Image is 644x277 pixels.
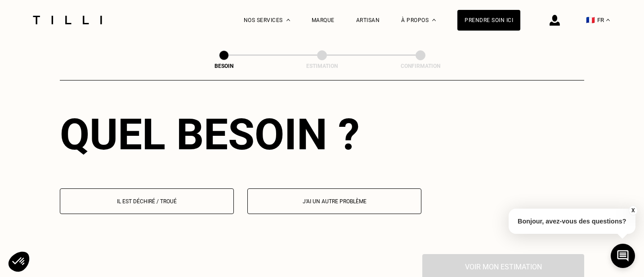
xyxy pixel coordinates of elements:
a: Marque [312,17,335,23]
p: Bonjour, avez-vous des questions? [509,209,635,234]
img: Menu déroulant [286,19,290,21]
img: Logo du service de couturière Tilli [30,16,105,24]
p: J‘ai un autre problème [252,198,416,205]
button: X [628,206,637,215]
span: 🇫🇷 [586,16,595,24]
div: Confirmation [376,63,465,69]
img: Menu déroulant à propos [432,19,436,21]
a: Prendre soin ici [457,10,520,31]
p: Il est déchiré / troué [65,198,229,205]
div: Quel besoin ? [60,109,584,160]
button: Il est déchiré / troué [60,188,234,214]
button: J‘ai un autre problème [247,188,421,214]
img: icône connexion [550,15,560,26]
a: Artisan [356,17,380,23]
div: Estimation [277,63,367,69]
img: menu déroulant [606,19,610,21]
div: Besoin [179,63,269,69]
